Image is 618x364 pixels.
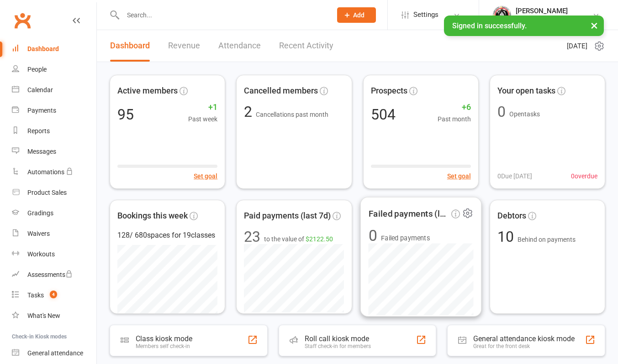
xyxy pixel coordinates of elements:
[27,107,56,114] div: Payments
[497,84,555,98] span: Your open tasks
[12,162,96,182] a: Automations
[12,244,96,265] a: Workouts
[447,171,471,181] button: Set goal
[27,271,73,278] div: Assessments
[188,101,217,114] span: +1
[264,234,333,244] span: to the value of
[244,209,331,223] span: Paid payments (last 7d)
[136,343,192,349] div: Members self check-in
[168,30,200,62] a: Revenue
[27,66,47,73] div: People
[438,101,471,114] span: +6
[509,110,540,118] span: Open tasks
[493,6,511,24] img: thumb_image1560256005.png
[413,5,438,25] span: Settings
[12,224,96,244] a: Waivers
[12,265,96,285] a: Assessments
[27,230,50,237] div: Waivers
[27,168,64,176] div: Automations
[516,7,592,15] div: [PERSON_NAME]
[353,11,364,19] span: Add
[12,343,96,364] a: General attendance kiosk mode
[12,306,96,326] a: What's New
[571,171,597,181] span: 0 overdue
[337,7,376,23] button: Add
[368,228,377,244] div: 0
[12,80,96,100] a: Calendar
[371,84,407,98] span: Prospects
[473,343,575,349] div: Great for the front desk
[244,229,260,244] div: 23
[371,107,396,122] div: 504
[27,209,53,217] div: Gradings
[12,141,96,162] a: Messages
[567,41,587,52] span: [DATE]
[497,209,526,223] span: Debtors
[27,349,83,357] div: General attendance
[12,100,96,121] a: Payments
[27,86,53,94] div: Calendar
[27,189,67,196] div: Product Sales
[380,233,429,244] span: Failed payments
[110,30,150,62] a: Dashboard
[279,30,333,62] a: Recent Activity
[497,171,532,181] span: 0 Due [DATE]
[12,59,96,80] a: People
[136,334,192,343] div: Class kiosk mode
[188,114,217,124] span: Past week
[256,111,328,118] span: Cancellations past month
[305,343,371,349] div: Staff check-in for members
[12,203,96,224] a: Gradings
[120,9,325,21] input: Search...
[244,103,256,120] span: 2
[12,285,96,306] a: Tasks 4
[27,148,56,155] div: Messages
[12,121,96,141] a: Reports
[306,235,333,243] span: $2122.50
[117,107,134,122] div: 95
[27,312,60,319] div: What's New
[244,84,318,98] span: Cancelled members
[117,84,178,98] span: Active members
[27,250,55,258] div: Workouts
[438,114,471,124] span: Past month
[12,182,96,203] a: Product Sales
[497,228,518,245] span: 10
[117,229,217,241] div: 128 / 680 spaces for 19 classes
[497,104,506,119] div: 0
[27,291,44,299] div: Tasks
[218,30,261,62] a: Attendance
[473,334,575,343] div: General attendance kiosk mode
[117,209,188,223] span: Bookings this week
[11,9,34,32] a: Clubworx
[516,15,592,23] div: MITREVSKI MARTIAL ARTS
[305,334,371,343] div: Roll call kiosk mode
[27,127,50,135] div: Reports
[194,171,217,181] button: Set goal
[452,21,527,30] span: Signed in successfully.
[12,39,96,59] a: Dashboard
[27,45,59,52] div: Dashboard
[518,236,576,243] span: Behind on payments
[586,16,602,35] button: ×
[50,291,57,298] span: 4
[368,207,449,220] span: Failed payments (last 30d)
